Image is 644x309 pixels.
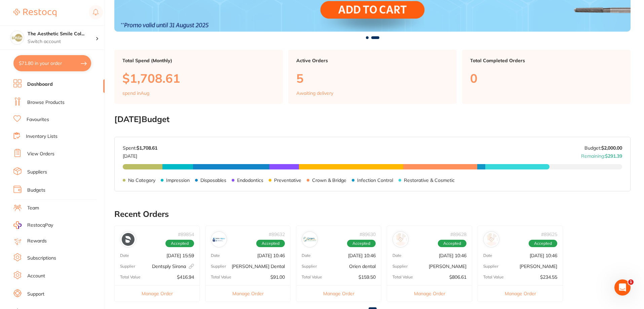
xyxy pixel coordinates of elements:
[302,264,317,269] p: Supplier
[628,279,634,285] span: 1
[152,264,194,269] p: Dentsply Sirona
[232,264,285,269] p: [PERSON_NAME] Dental
[530,253,557,258] p: [DATE] 10:46
[122,90,149,96] p: spend in Aug
[211,253,220,258] p: Date
[581,151,622,159] p: Remaining:
[302,253,311,258] p: Date
[114,115,631,124] h2: [DATE] Budget
[26,133,58,140] a: Inventory Lists
[166,178,190,183] p: Impression
[200,178,226,183] p: Disposables
[288,50,457,104] a: Active Orders5Awaiting delivery
[178,232,194,237] p: # 89854
[28,38,96,45] p: Switch account
[122,71,275,85] p: $1,708.61
[296,71,449,85] p: 5
[256,240,285,247] span: Accepted
[392,275,413,279] p: Total Value
[27,99,65,106] a: Browse Products
[449,274,466,280] p: $806.61
[483,275,504,279] p: Total Value
[114,209,631,219] h2: Recent Orders
[115,285,199,302] button: Manage Order
[520,264,557,269] p: [PERSON_NAME]
[137,145,157,151] strong: $1,708.61
[438,240,466,247] span: Accepted
[470,58,622,63] p: Total Completed Orders
[27,187,45,194] a: Budgets
[483,264,498,269] p: Supplier
[27,255,56,262] a: Subscriptions
[450,232,466,237] p: # 89628
[120,253,129,258] p: Date
[392,253,402,258] p: Date
[13,9,56,17] img: Restocq Logo
[302,275,322,279] p: Total Value
[348,253,376,258] p: [DATE] 10:46
[27,81,53,88] a: Dashboard
[123,145,157,151] p: Spent:
[303,233,316,246] img: Orien dental
[605,153,622,159] strong: $291.39
[114,50,283,104] a: Total Spend (Monthly)$1,708.61spend inAug
[27,238,47,244] a: Rewards
[470,71,622,85] p: 0
[27,205,39,211] a: Team
[387,285,472,302] button: Manage Order
[296,90,333,96] p: Awaiting delivery
[483,253,492,258] p: Date
[13,55,91,71] button: $71.80 in your order
[27,291,44,298] a: Support
[392,264,408,269] p: Supplier
[257,253,285,258] p: [DATE] 10:46
[13,221,53,229] a: RestocqPay
[122,233,135,246] img: Dentsply Sirona
[358,274,376,280] p: $159.50
[270,274,285,280] p: $91.00
[211,264,226,269] p: Supplier
[439,253,466,258] p: [DATE] 10:46
[120,264,135,269] p: Supplier
[312,178,346,183] p: Crown & Bridge
[27,169,47,176] a: Suppliers
[359,232,376,237] p: # 89630
[237,178,263,183] p: Endodontics
[478,285,563,302] button: Manage Order
[13,221,22,229] img: RestocqPay
[205,285,290,302] button: Manage Order
[394,233,407,246] img: Henry Schein Halas
[177,274,194,280] p: $416.94
[404,178,455,183] p: Restorative & Cosmetic
[211,275,231,279] p: Total Value
[27,222,53,229] span: RestocqPay
[122,58,275,63] p: Total Spend (Monthly)
[349,264,376,269] p: Orien dental
[347,240,376,247] span: Accepted
[27,151,54,157] a: View Orders
[166,253,194,258] p: [DATE] 15:59
[120,275,141,279] p: Total Value
[13,5,56,21] a: Restocq Logo
[296,285,381,302] button: Manage Order
[27,116,49,123] a: Favourites
[529,240,557,247] span: Accepted
[10,31,24,44] img: The Aesthetic Smile Collective
[357,178,393,183] p: Infection Control
[614,279,631,296] iframe: Intercom live chat
[27,273,45,279] a: Account
[296,58,449,63] p: Active Orders
[165,240,194,247] span: Accepted
[540,274,557,280] p: $234.55
[213,233,225,246] img: Erskine Dental
[601,145,622,151] strong: $2,000.00
[429,264,466,269] p: [PERSON_NAME]
[462,50,631,104] a: Total Completed Orders0
[541,232,557,237] p: # 89625
[584,145,622,151] p: Budget:
[269,232,285,237] p: # 89632
[274,178,301,183] p: Preventative
[28,31,96,37] h4: The Aesthetic Smile Collective
[123,151,157,159] p: [DATE]
[128,178,155,183] p: No Category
